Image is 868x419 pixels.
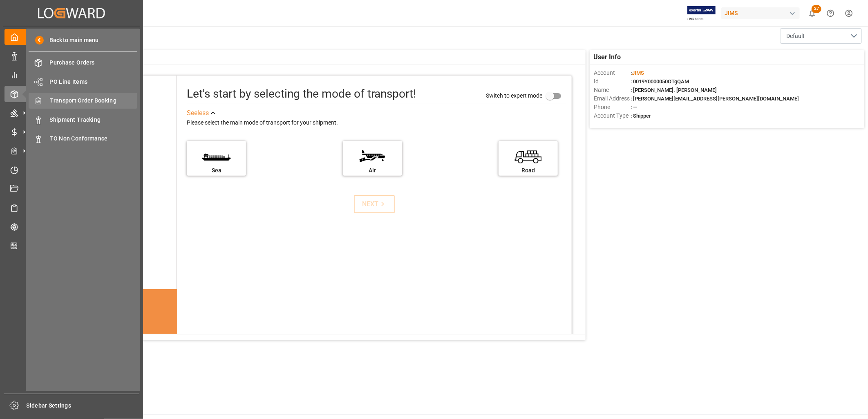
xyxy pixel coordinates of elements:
a: Tracking Shipment [4,219,139,235]
button: NEXT [354,195,395,213]
span: Name [594,86,631,94]
div: JIMS [721,7,800,19]
span: : Shipper [631,113,651,119]
span: TO Non Conformance [50,134,138,143]
span: Phone [594,103,631,111]
a: Purchase Orders [29,55,137,71]
span: Account Type [594,111,631,120]
span: Switch to expert mode [486,92,542,99]
a: TO Non Conformance [29,131,137,147]
span: : 0019Y0000050OTgQAM [631,78,689,85]
img: Exertis%20JAM%20-%20Email%20Logo.jpg_1722504956.jpg [687,6,716,20]
span: 27 [812,5,821,13]
div: See less [187,108,209,118]
a: My Cockpit [4,29,139,45]
button: JIMS [721,5,803,21]
button: show 27 new notifications [803,4,821,22]
span: Transport Order Booking [50,96,138,105]
span: JIMS [632,70,644,76]
span: Default [786,32,805,40]
a: Sailing Schedules [4,200,139,216]
a: PO Line Items [29,74,137,89]
span: User Info [594,52,621,62]
div: Let's start by selecting the mode of transport! [187,85,416,103]
span: Purchase Orders [50,58,138,67]
a: Shipment Tracking [29,111,137,127]
div: Road [503,166,554,175]
a: My Reports [4,67,139,83]
span: PO Line Items [50,78,138,86]
span: : [631,70,644,76]
span: Sidebar Settings [27,401,140,410]
div: Sea [191,166,242,175]
a: Transport Order Booking [29,93,137,109]
span: Back to main menu [44,36,99,45]
span: Email Address [594,94,631,103]
span: : [PERSON_NAME][EMAIL_ADDRESS][PERSON_NAME][DOMAIN_NAME] [631,96,799,102]
a: Document Management [4,181,139,197]
span: Shipment Tracking [50,116,138,124]
button: Help Center [821,4,840,22]
span: : — [631,104,637,110]
span: Id [594,77,631,86]
div: NEXT [362,199,387,209]
a: Timeslot Management V2 [4,162,139,178]
a: CO2 Calculator [4,238,139,254]
button: open menu [780,28,862,44]
a: Data Management [4,48,139,64]
span: Account [594,69,631,77]
span: : [PERSON_NAME]. [PERSON_NAME] [631,87,717,93]
div: Air [347,166,398,175]
div: Please select the main mode of transport for your shipment. [187,118,566,128]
